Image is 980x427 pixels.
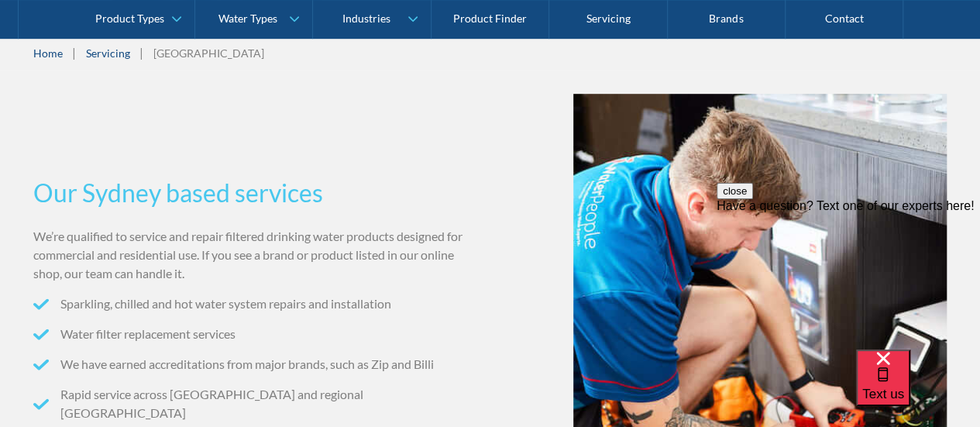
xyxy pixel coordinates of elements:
div: Water Types [218,12,277,26]
div: | [138,43,146,62]
h3: Our Sydney based services [33,174,484,212]
iframe: podium webchat widget prompt [717,183,980,369]
li: We have earned accreditations from major brands, such as Zip and Billi [33,355,484,374]
a: Servicing [86,45,130,61]
li: Rapid service across [GEOGRAPHIC_DATA] and regional [GEOGRAPHIC_DATA] [33,385,484,422]
div: | [70,43,78,62]
iframe: podium webchat widget bubble [856,350,980,427]
div: Industries [342,12,390,26]
a: Home [33,45,63,61]
div: Product Types [95,12,164,26]
div: [GEOGRAPHIC_DATA] [153,45,264,61]
li: Water filter replacement services [33,325,484,343]
p: We’re qualified to service and repair filtered drinking water products designed for commercial an... [33,227,484,283]
li: Sparkling, chilled and hot water system repairs and installation [33,294,484,313]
